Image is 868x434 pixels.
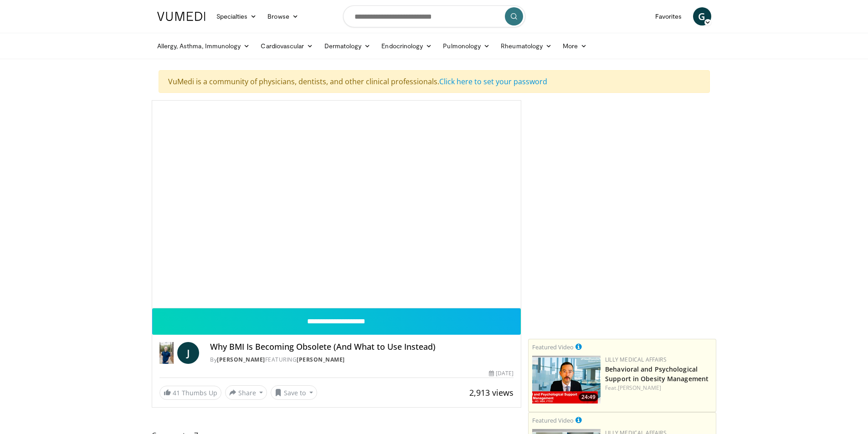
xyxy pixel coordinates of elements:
a: Browse [262,7,304,26]
a: 41 Thumbs Up [159,386,221,400]
iframe: Advertisement [554,100,691,214]
video-js: Video Player [152,101,521,308]
a: Behavioral and Psychological Support in Obesity Management [605,365,709,383]
a: Cardiovascular [255,37,318,55]
a: Rheumatology [495,37,557,55]
small: Featured Video [532,343,574,351]
img: VuMedi Logo [157,12,205,21]
a: J [177,342,199,364]
a: Dermatology [319,37,376,55]
a: Specialties [211,7,262,26]
a: [PERSON_NAME] [618,384,661,392]
div: VuMedi is a community of physicians, dentists, and other clinical professionals. [159,70,710,93]
a: More [557,37,592,55]
button: Save to [271,385,317,400]
img: Dr. Jordan Rennicke [159,342,174,364]
a: Click here to set your password [439,77,547,87]
span: 2,913 views [469,387,514,398]
a: Endocrinology [376,37,437,55]
div: By FEATURING [210,356,514,364]
div: [DATE] [489,369,514,378]
a: [PERSON_NAME] [217,356,265,363]
a: Favorites [650,7,688,26]
img: ba3304f6-7838-4e41-9c0f-2e31ebde6754.png.150x105_q85_crop-smart_upscale.png [532,356,601,403]
div: Feat. [605,384,712,392]
button: Share [225,385,267,400]
a: 24:49 [532,356,601,403]
input: Search topics, interventions [343,5,525,27]
span: 41 [173,388,180,397]
a: [PERSON_NAME] [297,356,345,363]
a: Allergy, Asthma, Immunology [152,37,256,55]
small: Featured Video [532,416,574,424]
a: Pulmonology [437,37,495,55]
a: G [693,7,711,26]
span: 24:49 [579,393,598,401]
iframe: Advertisement [554,220,691,333]
a: Lilly Medical Affairs [605,356,667,363]
h4: Why BMI Is Becoming Obsolete (And What to Use Instead) [210,342,514,352]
